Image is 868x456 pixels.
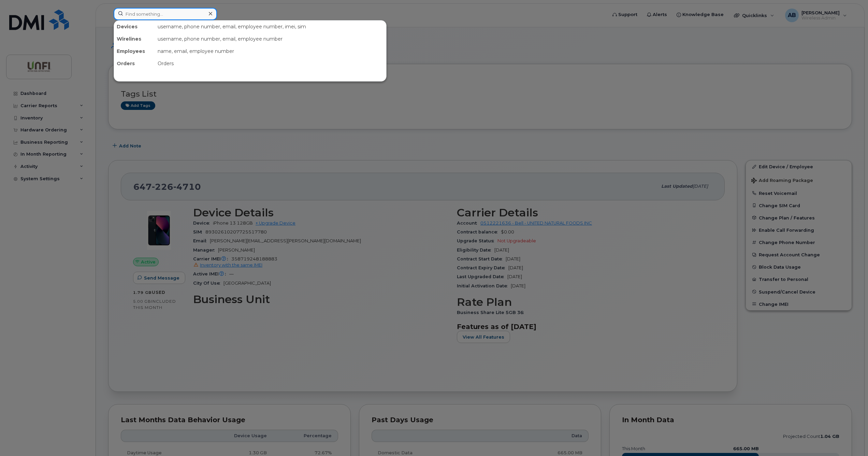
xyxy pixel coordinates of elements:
div: Devices [114,20,155,33]
div: username, phone number, email, employee number, imei, sim [155,20,386,33]
iframe: Messenger Launcher [838,426,863,451]
div: Orders [155,57,386,70]
div: Orders [114,57,155,70]
div: Employees [114,45,155,57]
div: Wirelines [114,33,155,45]
div: name, email, employee number [155,45,386,57]
div: username, phone number, email, employee number [155,33,386,45]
